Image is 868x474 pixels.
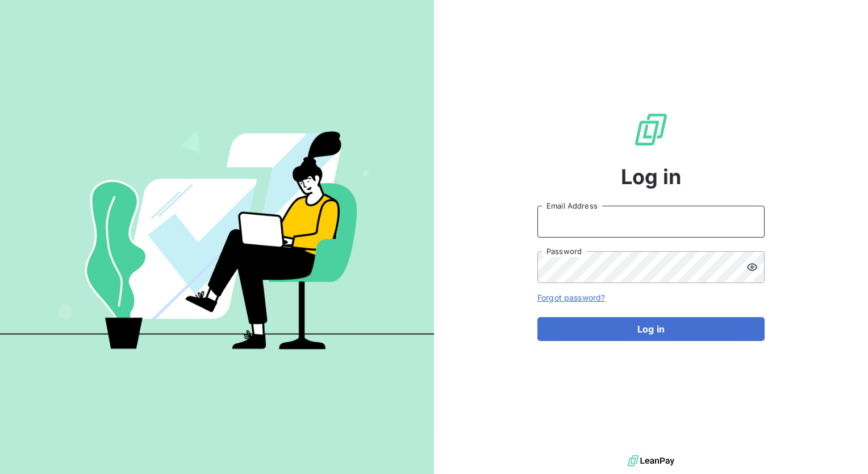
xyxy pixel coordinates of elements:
[633,111,669,148] img: LeanPay Logo
[537,317,765,341] button: Log in
[537,206,765,238] input: placeholder
[628,452,674,469] img: logo
[621,161,682,192] span: Log in
[537,293,605,302] a: Forgot password?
